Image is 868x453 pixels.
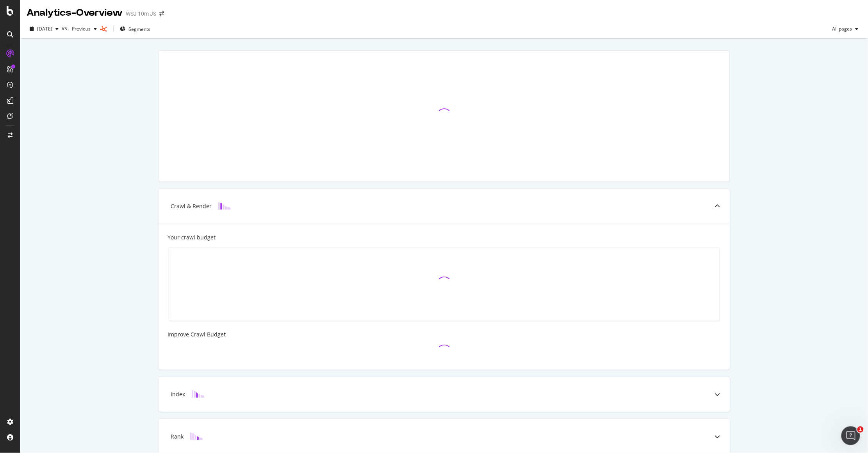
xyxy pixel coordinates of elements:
[171,390,185,398] div: Index
[171,433,184,440] div: Rank
[190,433,203,440] img: block-icon
[171,202,212,210] div: Crawl & Render
[27,23,62,35] button: [DATE]
[857,426,864,433] span: 1
[69,25,91,32] span: Previous
[218,202,231,210] img: block-icon
[168,331,721,338] div: Improve Crawl Budget
[62,24,69,32] span: vs
[69,23,100,35] button: Previous
[168,234,216,241] div: Your crawl budget
[128,26,150,32] span: Segments
[192,390,204,398] img: block-icon
[126,10,156,18] div: WSJ 10m JS
[117,23,153,35] button: Segments
[829,23,862,35] button: All pages
[841,426,860,445] iframe: Intercom live chat
[159,11,164,16] div: arrow-right-arrow-left
[829,25,852,32] span: All pages
[27,6,123,20] div: Analytics - Overview
[37,25,52,32] span: 2025 Oct. 4th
